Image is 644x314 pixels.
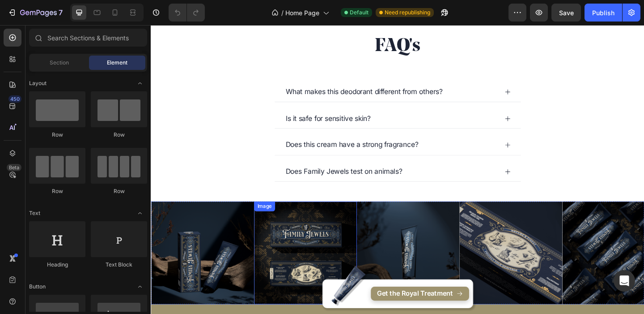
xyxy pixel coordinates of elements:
span: Need republishing [385,9,430,17]
input: Search Sections & Elements [29,29,147,47]
div: Row [91,187,147,195]
img: gempages_553254448210641727-5869676f-cc3d-46da-afa7-000ca1ee094e.png [191,261,236,305]
img: gempages_553254448210641727-df6f78a0-903a-45b4-b726-bdef71709060.png [0,192,112,304]
div: Row [91,131,147,139]
iframe: Design area [151,25,644,314]
p: 7 [59,7,63,18]
img: gempages_553254448210641727-086892c3-a414-4dd9-a3bb-eb2775648383.png [224,192,336,304]
div: Publish [592,8,614,17]
button: Save [551,4,581,22]
span: Toggle open [133,76,147,90]
button: 7 [4,4,67,22]
span: Layout [29,79,47,87]
div: Open Intercom Messenger [614,270,635,292]
div: 450 [8,95,21,103]
span: Toggle open [133,206,147,220]
div: Heading [29,261,85,269]
span: Section [50,59,69,67]
span: Toggle open [133,280,147,294]
img: gempages_553254448210641727-afb7b963-877f-452a-b514-6e0b22e885cc.png [336,192,448,304]
span: Default [350,9,369,17]
span: Element [107,59,127,67]
span: Home Page [285,8,319,17]
div: Image [114,193,133,201]
span: / [281,8,284,17]
div: Row [29,131,85,139]
button: Publish [585,4,622,22]
span: Button [29,283,46,291]
div: Beta [7,164,21,171]
div: Text Block [91,261,147,269]
img: gempages_553254448210641727-b39ec637-ce6a-4111-84b7-839d9865a866.png [448,192,559,304]
img: gempages_553254448210641727-3fc3a46b-6a7e-47ba-a635-236d5144912a.png [112,192,224,304]
div: Row [29,187,85,195]
span: Save [559,9,574,17]
div: Undo/Redo [169,4,205,22]
span: Text [29,209,40,217]
p: Get the Royal Treatment [246,286,329,298]
a: Get the Royal Treatment [239,284,346,300]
